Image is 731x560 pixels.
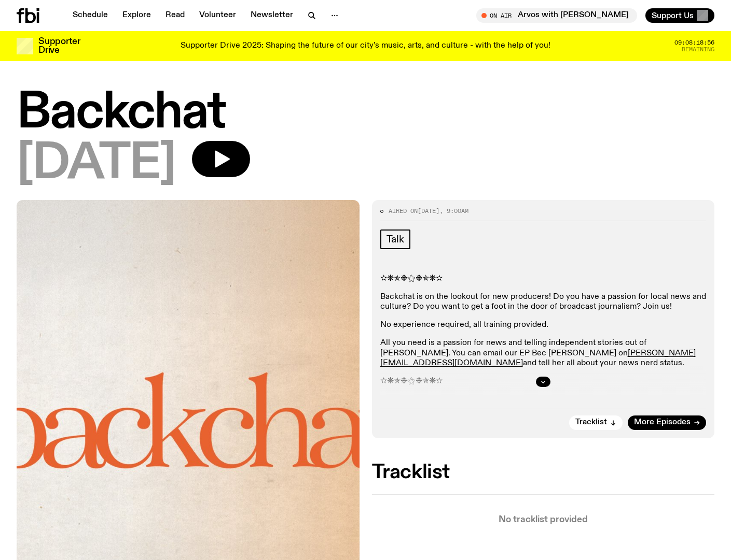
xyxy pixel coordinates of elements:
span: Support Us [652,11,694,20]
span: Remaining [682,47,714,52]
span: Tracklist [575,419,607,426]
span: 09:08:18:56 [674,40,714,46]
p: Backchat is on the lookout for new producers! Do you have a passion for local news and culture? D... [380,292,707,312]
span: [DATE] [17,141,175,188]
h1: Backchat [17,90,714,137]
a: Talk [380,229,410,249]
p: No tracklist provided [372,515,715,524]
p: Supporter Drive 2025: Shaping the future of our city’s music, arts, and culture - with the help o... [181,41,550,51]
a: More Episodes [628,415,706,430]
a: Volunteer [193,8,242,23]
span: More Episodes [634,419,691,426]
h2: Tracklist [372,463,715,482]
a: Read [159,8,191,23]
span: Talk [387,234,404,245]
span: , 9:00am [439,207,468,215]
p: No experience required, all training provided. [380,320,707,330]
button: Support Us [645,8,714,23]
a: Newsletter [244,8,299,23]
p: All you need is a passion for news and telling independent stories out of [PERSON_NAME]. You can ... [380,338,707,368]
a: Schedule [66,8,114,23]
p: ✫❋✯❉⚝❉✯❋✫ [380,274,707,284]
span: [DATE] [418,207,439,215]
a: Explore [116,8,157,23]
button: Tracklist [569,415,623,430]
button: On AirArvos with [PERSON_NAME] [476,8,637,23]
span: Aired on [389,207,418,215]
h3: Supporter Drive [38,37,80,55]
